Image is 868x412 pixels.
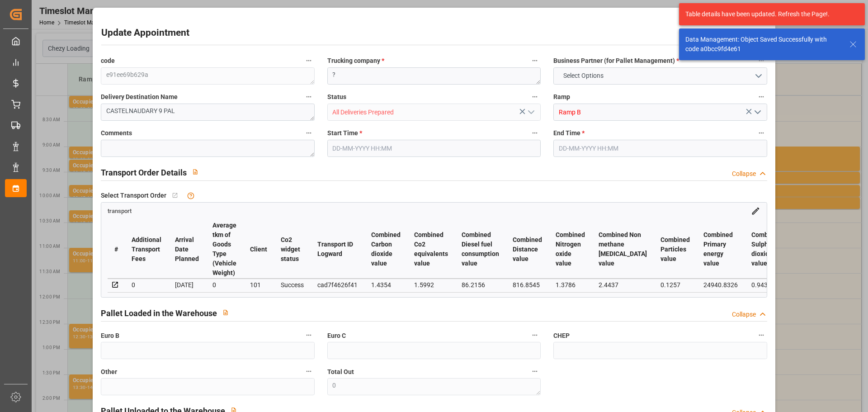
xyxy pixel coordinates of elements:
[217,304,234,321] button: View description
[654,220,697,279] th: Combined Particles value
[660,279,690,290] div: 0.1257
[108,220,125,279] th: #
[549,220,592,279] th: Combined Nitrogen oxide value
[303,329,315,341] button: Euro B
[281,279,304,290] div: Success
[755,329,767,341] button: CHEP
[556,279,585,290] div: 1.3786
[755,91,767,103] button: Ramp
[327,128,362,138] span: Start Time
[513,279,542,290] div: 816.8545
[506,220,549,279] th: Combined Distance value
[327,367,354,377] span: Total Out
[101,26,189,40] h2: Update Appointment
[553,128,585,138] span: End Time
[101,67,314,85] textarea: e91ee69b629a
[303,91,315,103] button: Delivery Destination Name
[317,279,358,290] div: cad7f4626f41
[187,163,204,180] button: View description
[101,331,119,341] span: Euro B
[462,279,499,290] div: 86.2156
[455,220,506,279] th: Combined Diesel fuel consumption value
[101,92,178,102] span: Delivery Destination Name
[212,279,236,290] div: 0
[274,220,311,279] th: Co2 widget status
[414,279,448,290] div: 1.5992
[311,220,364,279] th: Transport ID Logward
[524,105,538,119] button: open menu
[101,191,166,200] span: Select Transport Order
[303,365,315,377] button: Other
[327,104,541,121] input: Type to search/select
[703,279,738,290] div: 24940.8326
[407,220,455,279] th: Combined Co2 equivalents value
[101,128,132,138] span: Comments
[732,169,756,179] div: Collapse
[559,71,608,81] span: Select Options
[697,220,745,279] th: Combined Primary energy value
[243,220,274,279] th: Client
[592,220,654,279] th: Combined Non methane [MEDICAL_DATA] value
[327,331,346,341] span: Euro C
[529,329,541,341] button: Euro C
[364,220,407,279] th: Combined Carbon dioxide value
[206,220,243,279] th: Average tkm of Goods Type (Vehicle Weight)
[371,279,401,290] div: 1.4354
[132,279,161,290] div: 0
[755,127,767,139] button: End Time *
[101,166,187,179] h2: Transport Order Details
[327,67,541,85] textarea: ?
[168,220,206,279] th: Arrival Date Planned
[685,35,841,54] div: Data Management: Object Saved Successfully with code a0bcc9fd4e61
[125,220,168,279] th: Additional Transport Fees
[685,9,852,19] div: Table details have been updated. Refresh the Page!.
[529,55,541,66] button: Trucking company *
[175,279,199,290] div: [DATE]
[108,208,132,214] span: transport
[553,104,767,121] input: Type to search/select
[101,104,314,121] textarea: CASTELNAUDARY 9 PAL
[108,207,132,214] a: transport
[327,140,541,157] input: DD-MM-YYYY HH:MM
[303,55,315,66] button: code
[553,56,679,66] span: Business Partner (for Pallet Management)
[750,105,764,119] button: open menu
[732,310,756,319] div: Collapse
[327,56,384,66] span: Trucking company
[303,127,315,139] button: Comments
[529,91,541,103] button: Status
[101,367,117,377] span: Other
[751,279,781,290] div: 0.9436
[553,140,767,157] input: DD-MM-YYYY HH:MM
[553,92,570,102] span: Ramp
[101,56,115,66] span: code
[529,127,541,139] button: Start Time *
[553,331,570,341] span: CHEP
[327,92,346,102] span: Status
[250,279,267,290] div: 101
[101,307,217,319] h2: Pallet Loaded in the Warehouse
[327,378,541,395] textarea: 0
[745,220,788,279] th: Combined Sulphur dioxide value
[599,279,647,290] div: 2.4437
[553,67,767,85] button: open menu
[529,365,541,377] button: Total Out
